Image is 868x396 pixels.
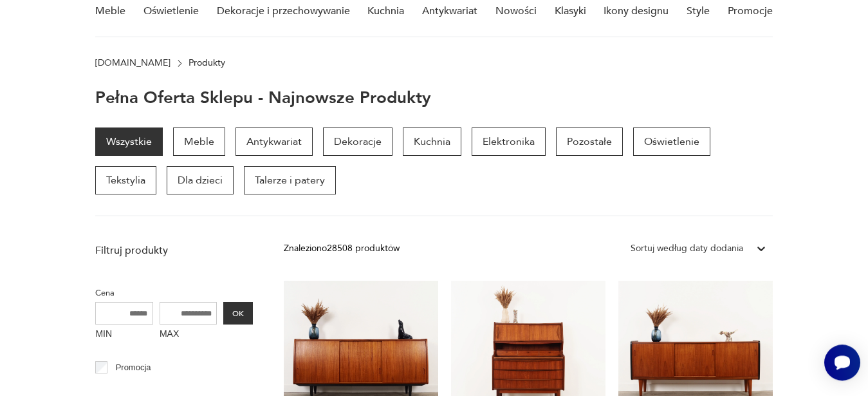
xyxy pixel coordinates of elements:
a: Dekoracje [323,127,392,156]
p: Promocja [116,361,151,375]
a: Talerze i patery [244,166,336,194]
a: Oświetlenie [633,127,710,156]
p: Filtruj produkty [95,243,253,258]
p: Produkty [189,58,225,68]
div: Znaleziono 28508 produktów [284,241,400,256]
a: Dla dzieci [167,166,234,194]
label: MAX [160,325,217,345]
a: Meble [173,127,225,156]
p: Cena [95,286,253,300]
h1: Pełna oferta sklepu - najnowsze produkty [95,89,431,107]
a: [DOMAIN_NAME] [95,58,171,68]
div: Sortuj według daty dodania [631,241,743,256]
button: OK [223,302,253,325]
a: Elektronika [472,127,546,156]
a: Pozostałe [556,127,623,156]
a: Wszystkie [95,127,163,156]
a: Kuchnia [403,127,461,156]
a: Antykwariat [235,127,313,156]
a: Tekstylia [95,166,156,194]
iframe: Smartsupp widget button [824,344,860,381]
label: MIN [95,325,153,345]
